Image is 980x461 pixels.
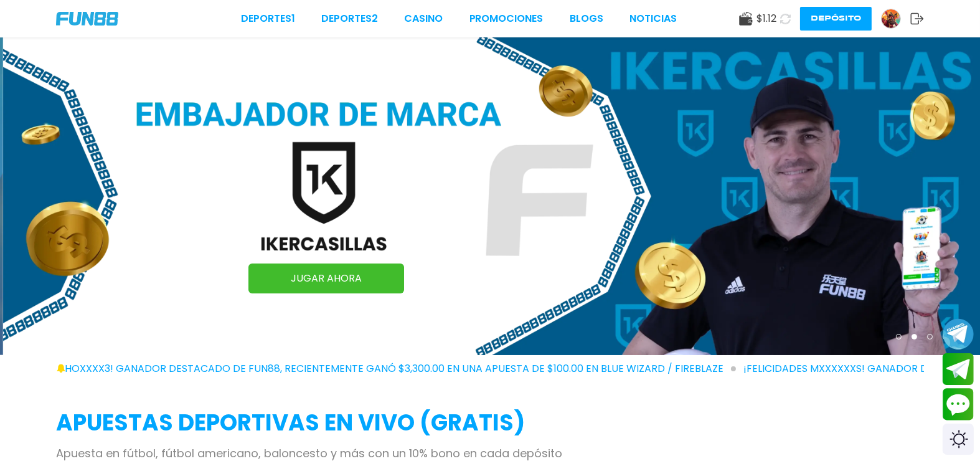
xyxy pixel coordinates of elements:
[404,11,443,26] a: CASINO
[629,11,677,26] a: NOTICIAS
[943,353,974,386] button: Join telegram
[469,11,544,26] a: Promociones
[881,9,910,29] a: Avatar
[756,11,776,26] span: $ 1.12
[56,406,924,440] h2: APUESTAS DEPORTIVAS EN VIVO (gratis)
[943,424,974,455] div: Switch theme
[943,318,974,350] button: Join telegram channel
[248,264,404,293] a: JUGAR AHORA
[241,11,295,26] a: Deportes1
[570,11,603,26] a: BLOGS
[943,388,974,421] button: Contact customer service
[800,7,872,31] button: Depósito
[321,11,378,26] a: Deportes2
[56,12,118,26] img: Company Logo
[882,9,900,28] img: Avatar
